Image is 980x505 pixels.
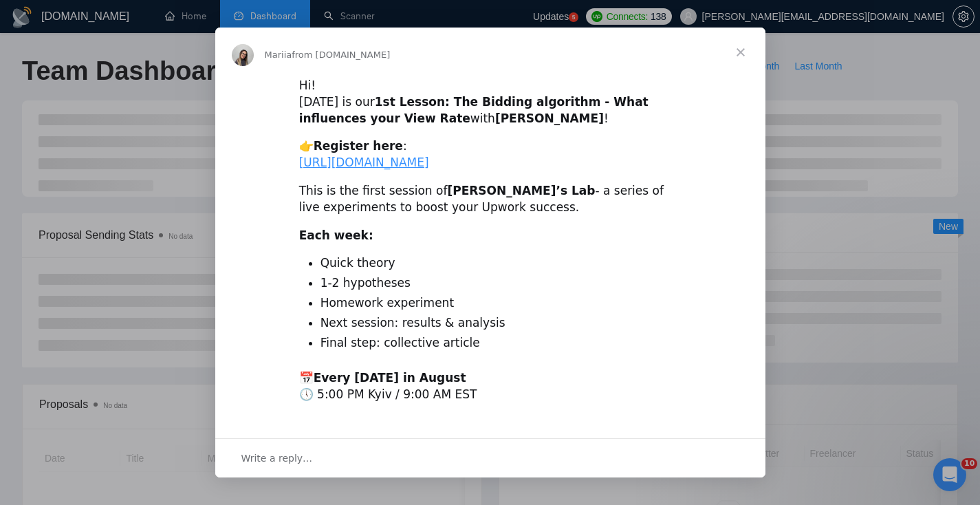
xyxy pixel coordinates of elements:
span: Write a reply… [241,449,313,467]
li: Quick theory [320,255,682,272]
li: Next session: results & analysis [320,315,682,332]
span: Close [716,28,765,77]
b: 1st Lesson: The Bidding algorithm - What influences your View Rate [299,95,649,125]
b: [PERSON_NAME]’s Lab [447,184,595,197]
b: [PERSON_NAME] [495,111,604,125]
span: Mariia [265,50,292,60]
b: Register here [314,139,403,153]
span: from [DOMAIN_NAME] [292,50,390,60]
a: [URL][DOMAIN_NAME] [299,155,429,169]
img: Profile image for Mariia [232,44,254,66]
b: Each week: [299,228,373,242]
li: Final step: collective article [320,335,682,352]
div: This is the first session of - a series of live experiments to boost your Upwork success. [299,183,682,216]
li: 1-2 hypotheses [320,275,682,292]
b: Every [DATE] in August [314,371,466,385]
li: Homework experiment [320,295,682,312]
div: Open conversation and reply [215,438,765,477]
div: 📅 🕔 5:00 PM Kyiv / 9:00 AM EST [299,370,682,403]
div: Hi! [DATE] is our with ! [299,78,682,127]
div: 👉 : [299,138,682,171]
